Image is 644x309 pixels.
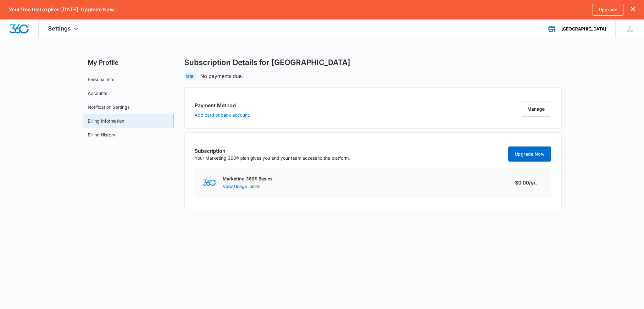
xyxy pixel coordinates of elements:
p: Your Marketing 360® plan gives you and your team access to the platform. [195,155,350,161]
div: account name [561,26,606,31]
button: View Usage Limits [223,183,260,190]
a: Upgrade [592,4,624,16]
button: Add card or bank account. [195,113,250,117]
p: No payments due. [200,72,243,80]
h3: Payment Method [195,102,250,109]
span: Settings [48,25,71,32]
a: Upgrade Now [508,146,551,162]
div: Trial [184,72,197,80]
button: dismiss this dialog [631,7,635,13]
h2: My Profile [83,58,174,67]
a: Notification Settings [88,104,130,110]
a: Personal Info [88,76,114,83]
a: Accounts [88,90,107,97]
span: /yr. [529,179,537,186]
h1: Subscription Details for [GEOGRAPHIC_DATA] [184,58,350,67]
a: Billing History [88,131,115,138]
p: Marketing 360® Basics [223,176,273,182]
h3: Subscription [195,147,350,155]
a: Billing Information [88,118,124,124]
div: $0.00 [515,179,545,186]
button: Manage [521,102,551,117]
div: Settings [39,19,89,38]
p: Your free trial expires [DATE]. Upgrade Now. [9,7,115,13]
